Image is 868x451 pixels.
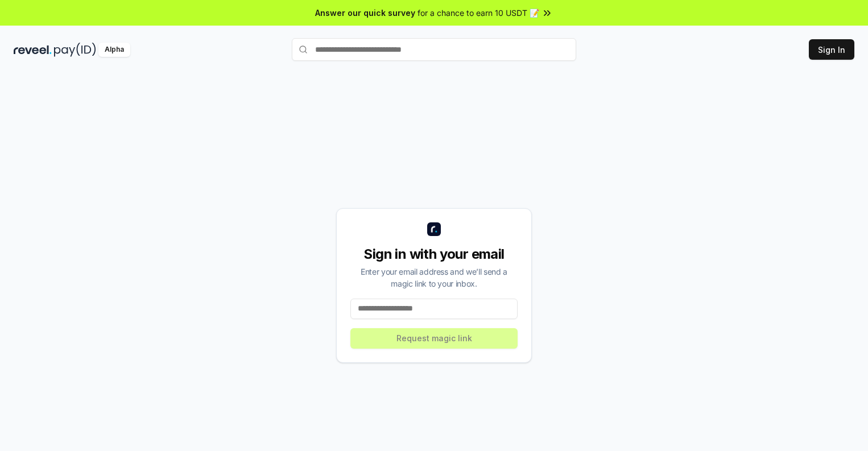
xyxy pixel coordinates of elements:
[427,222,441,236] img: logo_small
[350,266,518,289] div: Enter your email address and we’ll send a magic link to your inbox.
[54,43,96,57] img: pay_id
[14,43,52,57] img: reveel_dark
[418,7,539,19] span: for a chance to earn 10 USDT 📝
[98,43,130,57] div: Alpha
[315,7,415,19] span: Answer our quick survey
[809,39,854,60] button: Sign In
[350,245,518,263] div: Sign in with your email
